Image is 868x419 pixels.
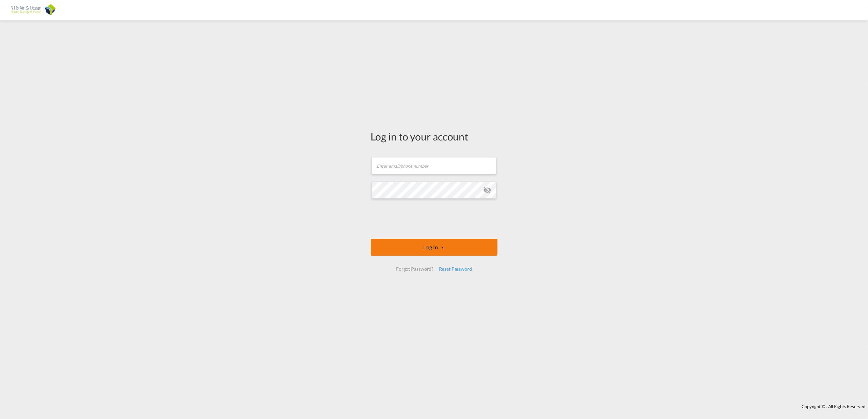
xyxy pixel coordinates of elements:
md-icon: icon-eye-off [484,186,492,194]
div: Forgot Password? [393,263,436,275]
div: Log in to your account [371,129,498,144]
input: Enter email/phone number [372,157,496,174]
button: LOGIN [371,239,498,256]
img: af31b1c0b01f11ecbc353f8e72265e29.png [10,3,56,18]
iframe: reCAPTCHA [382,205,486,232]
div: Reset Password [436,263,475,275]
